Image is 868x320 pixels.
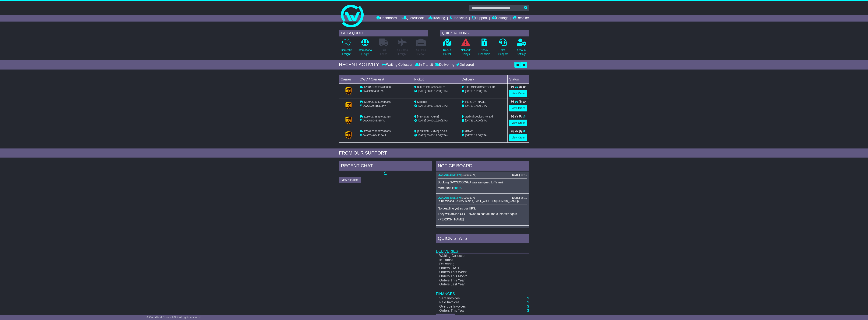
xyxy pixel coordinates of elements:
span: 08:00 [427,90,433,93]
div: RECENT CHAT [339,161,432,172]
div: (ETA) [462,104,506,108]
span: Kenards [417,100,427,103]
td: Delivery [460,75,508,83]
div: Waiting Collection [382,63,414,67]
td: Sent Invoices [436,296,516,301]
p: Check Financials [478,48,490,56]
img: GetCarrierServiceLogo [345,87,352,95]
span: 09:00 [427,134,433,137]
div: (ETA) [462,119,506,123]
a: View Order [509,134,527,141]
a: Track aParcel [443,38,452,58]
td: In Transit [436,258,516,262]
a: AccountSettings [517,38,527,58]
span: [DATE] [465,90,473,93]
div: In Transit [414,63,434,67]
td: Deliveries [436,244,529,254]
a: Settings [492,15,508,22]
div: NOTICE BOARD [436,161,529,172]
span: 1Z30A5738695203008 [364,86,391,89]
a: Support [472,15,487,22]
a: CheckFinancials [478,38,491,58]
a: GetSupport [498,38,508,58]
a: InternationalFreight [358,38,372,58]
button: View All Chats [339,177,361,183]
td: Finances [436,287,529,296]
span: 17:00 [434,134,441,137]
span: 17:00 [434,104,441,107]
span: [DATE] [418,119,426,122]
span: [DATE] [418,90,426,93]
p: Full Loads [379,48,388,56]
a: $ [527,309,529,312]
div: (ETA) [462,133,506,137]
div: (ETA) [462,89,506,93]
span: AFTAC [464,130,473,133]
td: Pickup [413,75,460,83]
span: In Transit and Delivery Team ([EMAIL_ADDRESS][DOMAIN_NAME]) [438,199,519,203]
td: OWC / Carrier # [358,75,413,83]
td: Status [508,75,529,83]
div: GET A QUOTE [339,30,428,36]
p: Track a Parcel [443,48,451,56]
td: Orders Last Year [436,282,516,287]
div: Delivered [455,63,474,67]
td: Overdue Invoices [436,305,516,309]
span: [DATE] [418,104,426,107]
span: 1Z30A5738699422318 [364,115,391,118]
td: Orders [DATE] [436,266,516,270]
p: Network Delays [461,48,471,56]
span: 09:00 [427,104,433,107]
span: [PERSON_NAME] CORP [417,130,447,133]
span: © One World Courier 2025. All rights reserved. [146,316,201,319]
img: GetCarrierServiceLogo [345,131,352,139]
div: - (ETA) [414,89,459,93]
span: S00005971 [462,196,475,199]
td: Paid Invoices [436,300,516,305]
span: RIF LOGISTICS PTY LTD [464,86,495,89]
a: View Order [509,105,527,111]
td: Orders This Year [436,278,516,283]
td: Waiting Collection [436,254,516,258]
span: 17:00 [474,134,481,137]
p: Air & Sea Freight [397,48,408,56]
a: NetworkDelays [461,38,471,58]
div: FROM OUR SUPPORT [339,150,529,156]
a: Reseller [513,15,529,22]
a: DomesticFreight [341,38,352,58]
div: [DATE] 15:19 [511,173,527,177]
span: 1Z30A5730492485346 [364,100,391,103]
span: OWCAU641511TW [363,104,386,107]
span: OWCUS643385AU [363,119,385,122]
p: Booking OWCID3000AU was assigned to Team2. [438,181,527,184]
p: Air / Sea Depot [416,48,426,56]
span: OWCCN645387AU [363,90,386,93]
p: Account Settings [517,48,527,56]
p: Domestic Freight [341,48,352,56]
td: Carrier [339,75,358,83]
div: - (ETA) [414,104,459,108]
a: $ [527,305,529,308]
td: Orders This Month [436,274,516,278]
span: 17:00 [474,119,481,122]
a: $ [527,300,529,304]
span: [PERSON_NAME] [417,115,439,118]
span: [DATE] [418,134,426,137]
span: Medical Devices Pty Ltd [464,115,493,118]
div: ( ) [438,196,527,199]
p: They will advise UPS Taiwan to contact the customer again. [438,212,527,216]
p: No deadline yet as per UPS. [438,207,527,210]
p: More details: . [438,186,527,190]
div: RECENT ACTIVITY - [339,62,382,67]
div: - (ETA) [414,133,459,137]
td: Orders This Year [436,309,516,313]
a: View Order [509,120,527,126]
a: $ [527,296,529,300]
p: International Freight [358,48,372,56]
img: GetCarrierServiceLogo [345,102,352,109]
a: here [455,186,461,189]
div: [DATE] 15:19 [511,196,527,199]
a: View Order [509,90,527,97]
a: OWCAU641511TW [438,196,461,199]
div: ( ) [438,173,527,177]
